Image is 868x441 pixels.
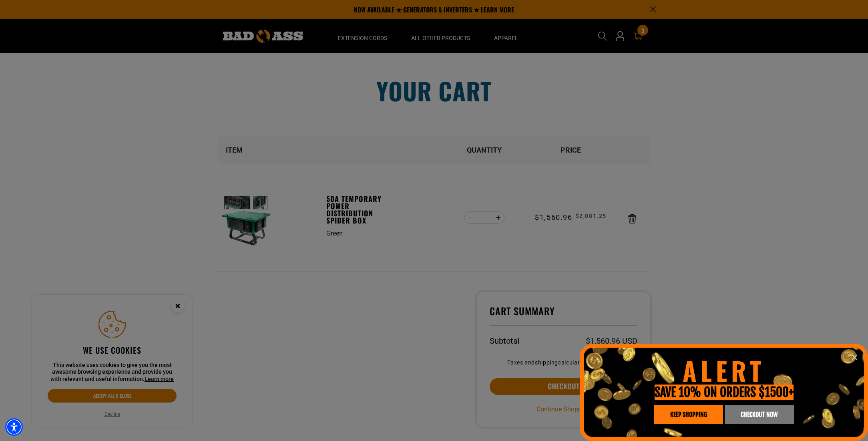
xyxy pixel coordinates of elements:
span: KEEP SHOPPING [670,411,707,418]
span: ALERT [683,352,765,389]
button: Close [848,351,860,363]
a: KEEP SHOPPING [654,405,723,424]
div: Accessibility Menu [5,418,23,436]
span: CHECKOUT NOW [741,411,778,418]
a: CHECKOUT NOW [725,405,794,424]
span: SAVE 10% ON ORDERS $1500+ [655,385,794,400]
